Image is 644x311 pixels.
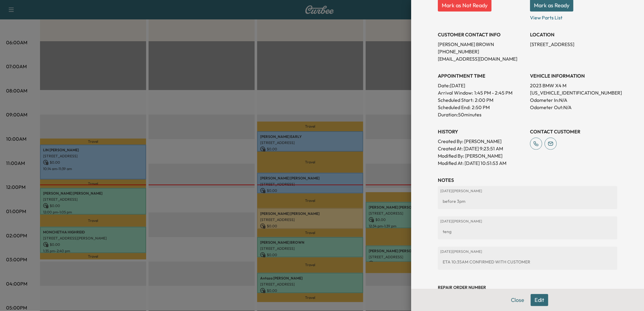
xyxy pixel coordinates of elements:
p: Odometer Out: N/A [530,104,617,111]
h3: APPOINTMENT TIME [438,72,525,79]
h3: LOCATION [530,31,617,38]
p: Odometer In: N/A [530,96,617,104]
p: Modified At : [DATE] 10:51:53 AM [438,159,525,167]
button: Close [507,294,528,306]
div: teng [440,226,615,237]
h3: CUSTOMER CONTACT INFO [438,31,525,38]
p: 2023 BMW X4 M [530,82,617,89]
p: [PERSON_NAME] BROWN [438,41,525,48]
h3: Repair Order number [438,284,617,290]
span: 1:45 PM - 2:45 PM [474,89,512,96]
p: [PHONE_NUMBER] [438,48,525,55]
div: ETA 10:35AM CONFIRMED WITH CUSTOMER [440,256,615,267]
p: Modified By : [PERSON_NAME] [438,152,525,159]
p: Created By : [PERSON_NAME] [438,138,525,145]
p: Scheduled End: [438,104,471,111]
p: [EMAIL_ADDRESS][DOMAIN_NAME] [438,55,525,62]
p: [US_VEHICLE_IDENTIFICATION_NUMBER] [530,89,617,96]
p: View Parts List [530,12,617,21]
div: before 3pm [440,196,615,207]
p: [DATE] | [PERSON_NAME] [440,189,615,193]
h3: CONTACT CUSTOMER [530,128,617,135]
h3: VEHICLE INFORMATION [530,72,617,79]
p: [STREET_ADDRESS] [530,41,617,48]
p: 2:00 PM [475,96,493,104]
p: Duration: 50 minutes [438,111,525,118]
p: [DATE] | [PERSON_NAME] [440,249,615,254]
p: Date: [DATE] [438,82,525,89]
p: Scheduled Start: [438,96,474,104]
p: 2:50 PM [472,104,490,111]
h3: History [438,128,525,135]
p: [DATE] | [PERSON_NAME] [440,219,615,224]
p: Arrival Window: [438,89,525,96]
h3: NOTES [438,176,617,184]
button: Edit [531,294,548,306]
p: Created At : [DATE] 9:23:51 AM [438,145,525,152]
